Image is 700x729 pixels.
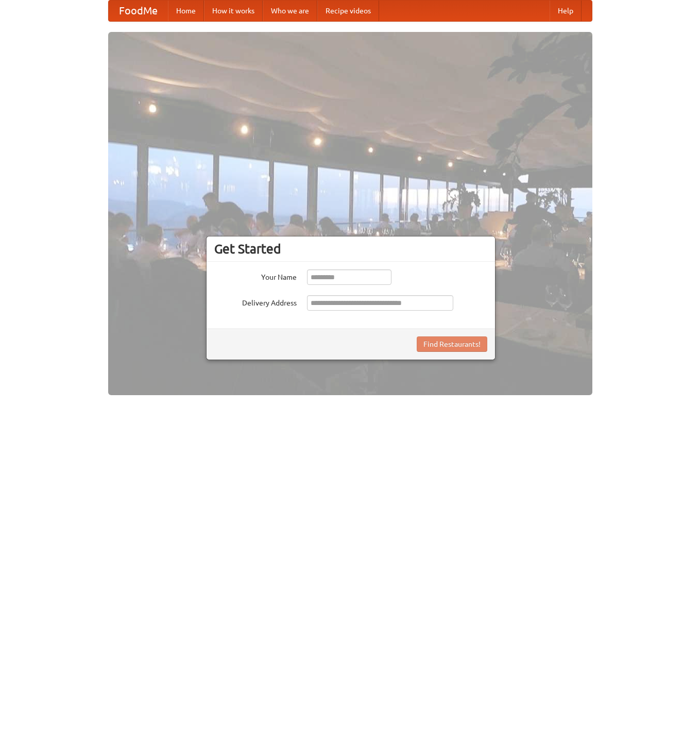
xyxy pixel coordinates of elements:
[417,336,487,352] button: Find Restaurants!
[214,241,487,257] h3: Get Started
[168,1,204,21] a: Home
[109,1,168,21] a: FoodMe
[214,295,297,308] label: Delivery Address
[263,1,317,21] a: Who we are
[317,1,379,21] a: Recipe videos
[204,1,263,21] a: How it works
[214,269,297,282] label: Your Name
[550,1,582,21] a: Help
